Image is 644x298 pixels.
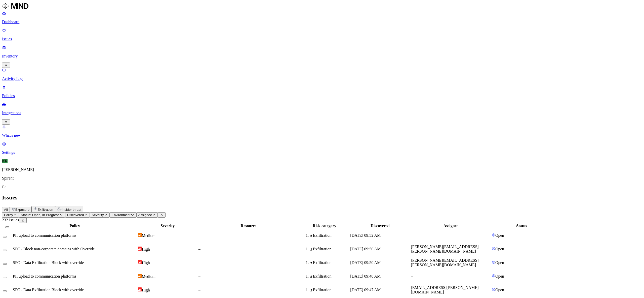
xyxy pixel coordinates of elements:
span: [PERSON_NAME][EMAIL_ADDRESS][PERSON_NAME][DOMAIN_NAME] [411,245,478,253]
span: [DATE] 09:50 AM [350,260,381,265]
span: – [198,233,200,237]
div: Exfiltration [310,288,349,292]
span: – [411,233,413,237]
span: Open [495,247,504,251]
span: [DATE] 09:48 AM [350,274,381,278]
span: Exfiltration [37,208,53,212]
div: Exfiltration [310,233,349,238]
span: PII upload to communication platforms [13,274,76,278]
button: Select row [3,250,7,251]
button: Select row [3,277,7,278]
span: Status: Open, In Progress [21,213,59,217]
span: High [142,247,150,251]
span: [PERSON_NAME][EMAIL_ADDRESS][PERSON_NAME][DOMAIN_NAME] [411,258,478,267]
span: [EMAIL_ADDRESS][PERSON_NAME][DOMAIN_NAME] [411,285,478,294]
span: KR [2,159,8,163]
span: Assignee [138,213,152,217]
div: Policy [13,224,137,228]
span: – [198,274,200,278]
p: Settings [2,150,642,155]
span: All [4,208,8,212]
span: [DATE] 09:50 AM [350,247,381,251]
h2: Issues [2,194,642,201]
img: severity-high.svg [138,260,142,264]
p: Inventory [2,54,642,58]
p: Spirent [2,176,642,181]
div: Discovered [350,224,410,228]
span: Environment [112,213,131,217]
span: Open [495,288,504,292]
p: Integrations [2,111,642,115]
img: severity-medium.svg [138,274,142,278]
span: Severity [92,213,104,217]
span: – [198,260,200,265]
img: status-open.svg [492,260,495,264]
div: Risk category [300,224,349,228]
span: SPC - Block non-corporate domains with Override [13,247,95,251]
span: [DATE] 09:47 AM [350,288,381,292]
div: Severity [138,224,197,228]
span: Open [495,274,504,278]
span: SPC - Data Exfiltration Block with override [13,260,84,265]
span: PII upload to communication platforms [13,233,76,237]
div: Assignee [411,224,491,228]
span: Discovered [67,213,84,217]
span: High [142,288,150,292]
img: status-open.svg [492,247,495,250]
button: Select row [3,290,7,292]
span: Open [495,233,504,237]
button: Select all [5,226,9,228]
span: Policy [4,213,13,217]
img: severity-high.svg [138,287,142,291]
span: Medium [142,233,155,238]
span: [DATE] 09:52 AM [350,233,381,237]
img: severity-medium.svg [138,233,142,237]
span: – [198,247,200,251]
p: What's new [2,133,642,138]
span: Open [495,260,504,265]
p: Policies [2,94,642,98]
img: status-open.svg [492,233,495,237]
img: severity-high.svg [138,247,142,251]
span: 232 Issues [2,218,19,222]
div: Resource [198,224,299,228]
span: – [198,288,200,292]
span: Exposure [15,208,29,212]
p: Issues [2,37,642,41]
div: Status [492,224,551,228]
span: – [411,274,413,278]
button: Select row [3,263,7,265]
span: High [142,261,150,265]
div: Exfiltration [310,260,349,265]
span: Medium [142,274,155,279]
p: Activity Log [2,76,642,81]
span: Insider threat [62,208,81,212]
img: status-open.svg [492,274,495,278]
div: Exfiltration [310,274,349,279]
span: SPC - Data Exfiltration Block with override [13,288,84,292]
p: Dashboard [2,20,642,24]
div: Exfiltration [310,247,349,251]
img: status-open.svg [492,288,495,291]
button: Select row [3,236,7,237]
img: MIND [2,2,28,10]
